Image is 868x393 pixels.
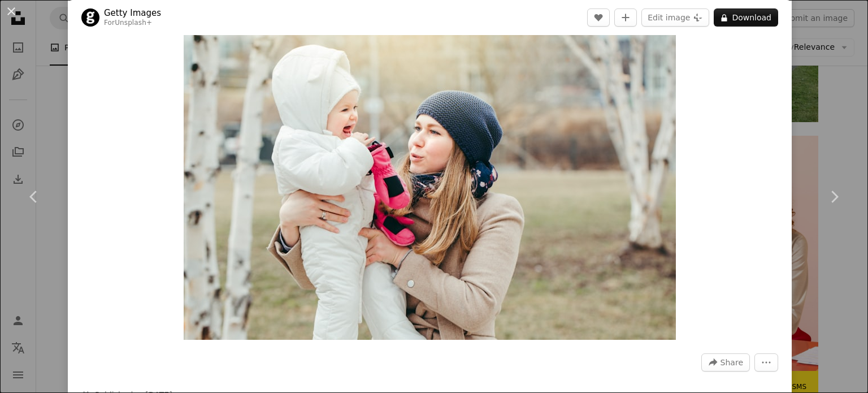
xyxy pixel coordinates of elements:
[800,142,868,251] a: Next
[104,19,161,28] div: For
[587,8,610,27] button: Like
[721,354,743,371] span: Share
[714,8,778,27] button: Download
[614,8,637,27] button: Add to Collection
[115,19,152,27] a: Unsplash+
[184,11,676,340] button: Zoom in on this image
[81,8,99,27] img: Go to Getty Images's profile
[104,7,161,19] a: Getty Images
[184,11,676,340] img: Happy smiling young Caucasian mother holding baby daughter outdoor on spring day. Family two peop...
[641,8,709,27] button: Edit image
[754,353,778,372] button: More Actions
[701,353,750,372] button: Share this image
